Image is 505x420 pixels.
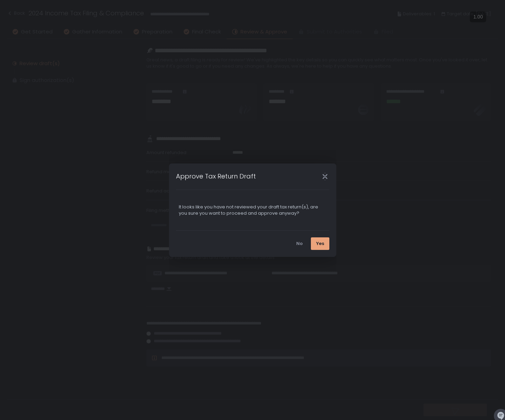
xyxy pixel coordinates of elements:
[179,204,327,216] div: It looks like you have not reviewed your draft tax return(s), are you sure you want to proceed an...
[291,237,308,250] button: No
[314,173,336,181] div: Close
[296,240,303,247] div: No
[316,240,324,247] div: Yes
[176,171,256,181] h1: Approve Tax Return Draft
[311,237,329,250] button: Yes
